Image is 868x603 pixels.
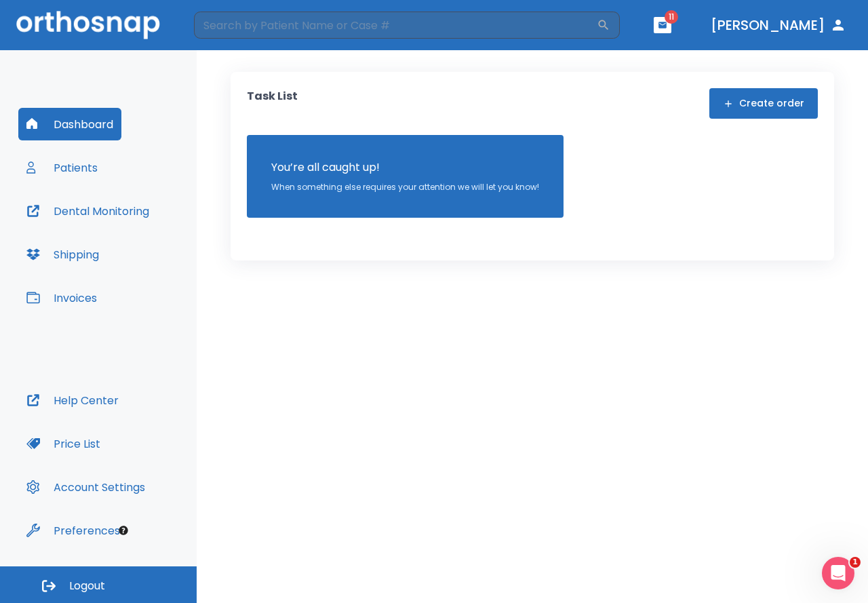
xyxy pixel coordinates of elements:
[18,471,153,503] button: Account Settings
[247,88,298,119] p: Task List
[822,557,854,589] iframe: Intercom live chat
[194,12,597,39] input: Search by Patient Name or Case #
[16,11,160,39] img: Orthosnap
[18,281,105,314] button: Invoices
[117,524,130,537] div: Tooltip anchor
[271,181,539,193] p: When something else requires your attention we will let you know!
[705,13,852,37] button: [PERSON_NAME]
[18,427,108,460] button: Price List
[18,238,107,271] button: Shipping
[665,10,678,24] span: 11
[18,514,128,547] button: Preferences
[18,108,121,140] button: Dashboard
[69,579,105,594] span: Logout
[18,195,157,227] button: Dental Monitoring
[709,88,818,119] button: Create order
[18,384,127,416] button: Help Center
[850,557,861,568] span: 1
[271,159,539,176] p: You’re all caught up!
[18,151,106,184] button: Patients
